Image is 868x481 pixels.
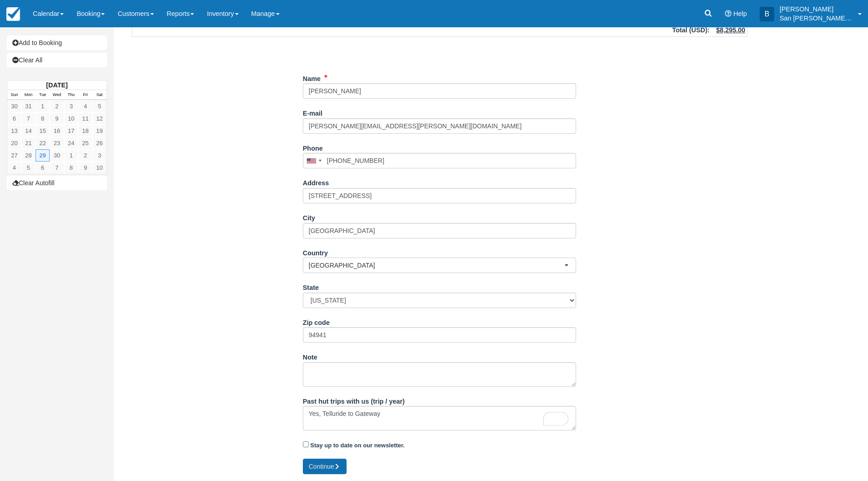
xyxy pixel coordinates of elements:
a: 5 [21,162,36,174]
a: Clear All [7,53,107,67]
div: B [760,7,774,21]
a: 12 [92,112,107,125]
a: 30 [50,149,64,162]
a: 16 [50,125,64,137]
th: Thu [64,90,78,100]
a: 6 [36,162,50,174]
p: [PERSON_NAME] [780,5,853,14]
a: 10 [92,162,107,174]
a: 4 [78,100,92,112]
label: Address [303,175,329,188]
a: 30 [7,100,21,112]
textarea: To enrich screen reader interactions, please activate Accessibility in Grammarly extension settings [303,406,576,430]
label: Name [303,71,321,84]
span: Help [733,10,747,17]
th: Mon [21,90,36,100]
strong: Stay up to date on our newsletter. [310,442,404,449]
a: 1 [64,149,78,162]
a: 9 [50,112,64,125]
th: Tue [36,90,50,100]
a: 4 [7,162,21,174]
img: checkfront-main-nav-mini-logo.png [6,7,20,21]
a: 11 [78,112,92,125]
a: 1 [36,100,50,112]
p: San [PERSON_NAME] Hut Systems [780,14,853,23]
button: Continue [303,459,347,474]
strong: Total ( ): [672,26,710,34]
a: 17 [64,125,78,137]
a: 8 [36,112,50,125]
a: 2 [50,100,64,112]
label: Zip code [303,315,330,328]
a: 15 [36,125,50,137]
a: 5 [92,100,107,112]
a: 3 [64,100,78,112]
button: Clear Autofill [7,176,107,190]
a: 22 [36,137,50,149]
label: State [303,280,319,293]
a: 21 [21,137,36,149]
strong: [DATE] [46,81,67,89]
div: United States: +1 [303,153,324,168]
a: 31 [21,100,36,112]
label: E-mail [303,106,322,118]
a: 19 [92,125,107,137]
button: [GEOGRAPHIC_DATA] [303,258,576,273]
label: Phone [303,141,323,153]
th: Sun [7,90,21,100]
th: Sat [92,90,107,100]
a: 29 [36,149,50,162]
a: 13 [7,125,21,137]
u: $8,295.00 [716,26,745,34]
a: 27 [7,149,21,162]
label: Country [303,245,328,258]
a: Add to Booking [7,35,107,50]
a: 24 [64,137,78,149]
a: 26 [92,137,107,149]
input: Stay up to date on our newsletter. [303,441,309,447]
a: 7 [50,162,64,174]
a: 2 [78,149,92,162]
a: 7 [21,112,36,125]
a: 6 [7,112,21,125]
a: 9 [78,162,92,174]
a: 8 [64,162,78,174]
th: Wed [50,90,64,100]
span: USD [691,26,705,34]
a: 25 [78,137,92,149]
a: 28 [21,149,36,162]
a: 18 [78,125,92,137]
label: City [303,210,315,223]
label: Past hut trips with us (trip / year) [303,394,405,406]
a: 14 [21,125,36,137]
a: 20 [7,137,21,149]
a: 3 [92,149,107,162]
i: Help [725,10,731,17]
th: Fri [78,90,92,100]
a: 10 [64,112,78,125]
span: [GEOGRAPHIC_DATA] [309,261,564,270]
label: Note [303,349,317,362]
a: 23 [50,137,64,149]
